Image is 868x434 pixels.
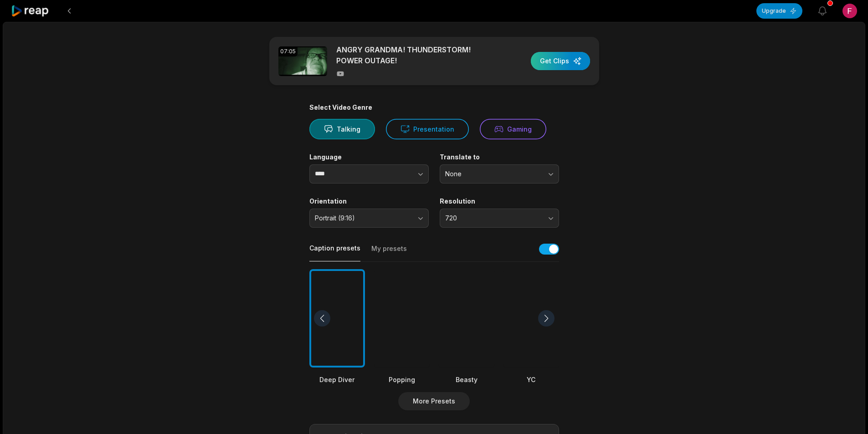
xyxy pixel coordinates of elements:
[398,392,470,410] button: More Presets
[309,244,360,261] button: Caption presets
[440,197,559,205] label: Resolution
[445,170,541,178] span: None
[440,153,559,161] label: Translate to
[309,153,429,161] label: Language
[374,375,430,384] div: Popping
[309,209,429,228] button: Portrait (9:16)
[309,119,375,139] button: Talking
[445,214,541,222] span: 720
[480,119,546,139] button: Gaming
[503,375,559,384] div: YC
[309,103,559,112] div: Select Video Genre
[440,164,559,184] button: None
[439,375,494,384] div: Beasty
[309,375,365,384] div: Deep Diver
[309,197,429,205] label: Orientation
[315,214,411,222] span: Portrait (9:16)
[531,52,590,70] button: Get Clips
[336,44,493,66] p: ANGRY GRANDMA! THUNDERSTORM! POWER OUTAGE!
[756,3,802,19] button: Upgrade
[386,119,469,139] button: Presentation
[440,209,559,228] button: 720
[371,244,407,261] button: My presets
[278,46,298,56] div: 07:05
